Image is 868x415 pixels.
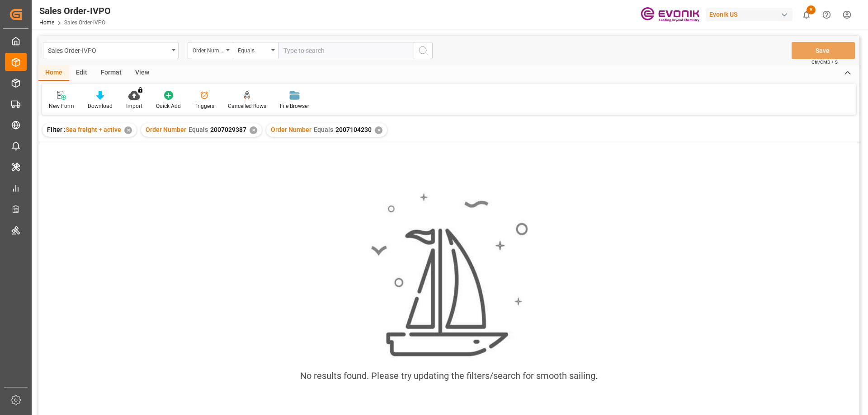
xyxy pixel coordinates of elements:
[48,44,169,56] div: Sales Order-IVPO
[792,42,855,59] button: Save
[238,44,269,55] div: Equals
[156,102,181,110] div: Quick Add
[94,65,128,81] div: Format
[370,192,528,358] img: smooth_sailing.jpeg
[193,44,223,55] div: Order Number
[375,126,382,134] div: ✕
[233,42,278,59] button: open menu
[188,42,233,59] button: open menu
[39,19,54,26] a: Home
[146,126,186,133] span: Order Number
[706,6,796,23] button: Evonik US
[39,4,111,18] div: Sales Order-IVPO
[811,59,838,65] span: Ctrl/CMD + S
[796,5,816,25] button: show 9 new notifications
[228,102,266,110] div: Cancelled Rows
[47,126,66,133] span: Filter :
[43,42,179,59] button: open menu
[250,126,257,134] div: ✕
[278,42,414,59] input: Type to search
[706,8,793,21] div: Evonik US
[414,42,433,59] button: search button
[88,102,113,110] div: Download
[210,126,246,133] span: 2007029387
[49,102,74,110] div: New Form
[314,126,333,133] span: Equals
[69,65,94,81] div: Edit
[194,102,214,110] div: Triggers
[128,65,156,81] div: View
[124,126,132,134] div: ✕
[816,5,837,25] button: Help Center
[280,102,309,110] div: File Browser
[300,369,598,382] div: No results found. Please try updating the filters/search for smooth sailing.
[38,65,69,81] div: Home
[641,7,699,23] img: Evonik-brand-mark-Deep-Purple-RGB.jpeg_1700498283.jpeg
[271,126,311,133] span: Order Number
[189,126,208,133] span: Equals
[807,5,816,14] span: 9
[66,126,121,133] span: Sea freight + active
[335,126,372,133] span: 2007104230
